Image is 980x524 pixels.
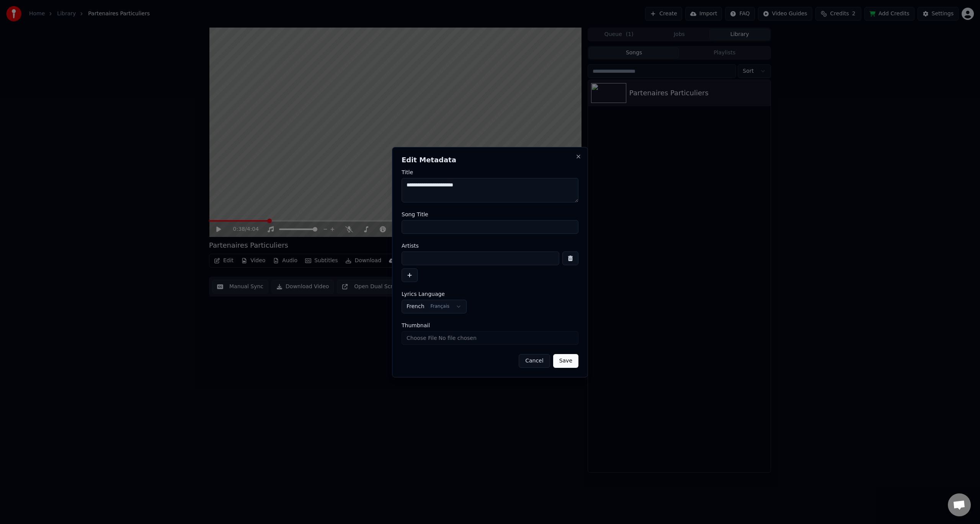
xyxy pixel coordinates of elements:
[402,291,445,297] span: Lyrics Language
[402,212,578,217] label: Song Title
[402,157,578,163] h2: Edit Metadata
[402,243,578,248] label: Artists
[402,323,430,328] span: Thumbnail
[553,354,578,368] button: Save
[519,354,550,368] button: Cancel
[402,170,578,175] label: Title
